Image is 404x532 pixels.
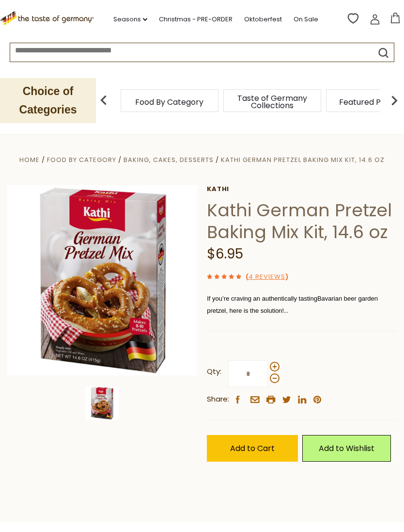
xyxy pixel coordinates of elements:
[230,443,275,454] span: Add to Cart
[47,155,116,164] a: Food By Category
[207,185,397,193] a: Kathi
[207,199,397,243] h1: Kathi German Pretzel Baking Mix Kit, 14.6 oz
[246,272,288,281] span: ( )
[124,155,214,164] a: Baking, Cakes, Desserts
[94,91,113,110] img: previous arrow
[207,393,229,405] span: Share:
[113,14,147,25] a: Seasons
[233,95,311,109] a: Taste of Germany Collections
[207,319,251,326] span: Make your own!
[159,14,233,25] a: Christmas - PRE-ORDER
[294,14,318,25] a: On Sale
[302,435,391,462] a: Add to Wishlist
[317,295,322,302] span: B
[207,295,317,302] span: If you’re craving an authentically tasting
[207,366,221,378] strong: Qty:
[19,155,40,164] a: Home
[207,435,298,462] button: Add to Cart
[244,14,282,25] a: Oktoberfest
[221,155,385,164] a: Kathi German Pretzel Baking Mix Kit, 14.6 oz
[249,272,285,282] a: 4 Reviews
[207,244,243,263] span: $6.95
[7,185,197,375] img: Kathi German Pretzel Baking Mix Kit, 14.6 oz
[385,91,404,110] img: next arrow
[135,98,203,106] a: Food By Category
[228,360,268,387] input: Qty:
[85,387,119,420] img: Kathi German Pretzel Baking Mix Kit, 14.6 oz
